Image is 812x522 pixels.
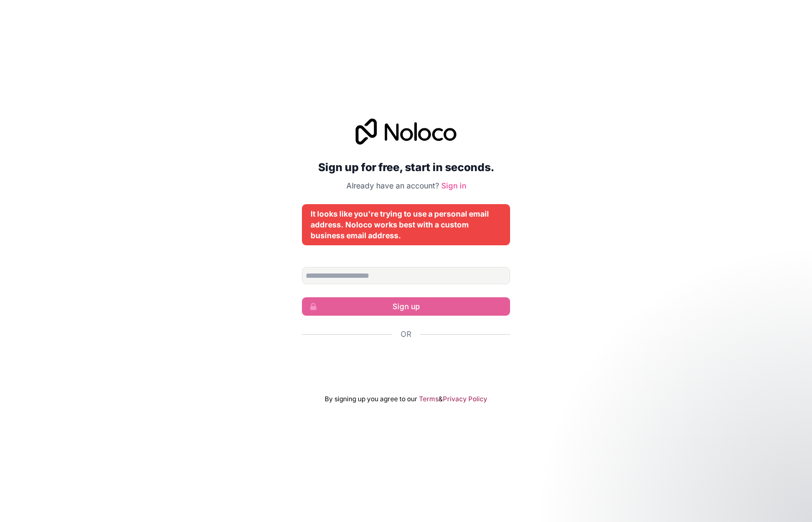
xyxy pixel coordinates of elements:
[311,208,501,241] div: It looks like you're trying to use a personal email address. Noloco works best with a custom busi...
[325,395,417,403] span: By signing up you agree to our
[297,351,515,375] iframe: Sign in with Google Button
[439,395,443,403] span: &
[302,158,510,177] h2: Sign up for free, start in seconds.
[302,297,510,316] button: Sign up
[401,329,411,340] span: Or
[346,181,439,190] span: Already have an account?
[595,441,812,517] iframe: Intercom notifications message
[419,395,439,403] a: Terms
[441,181,466,190] a: Sign in
[302,267,510,284] input: Email address
[443,395,487,403] a: Privacy Policy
